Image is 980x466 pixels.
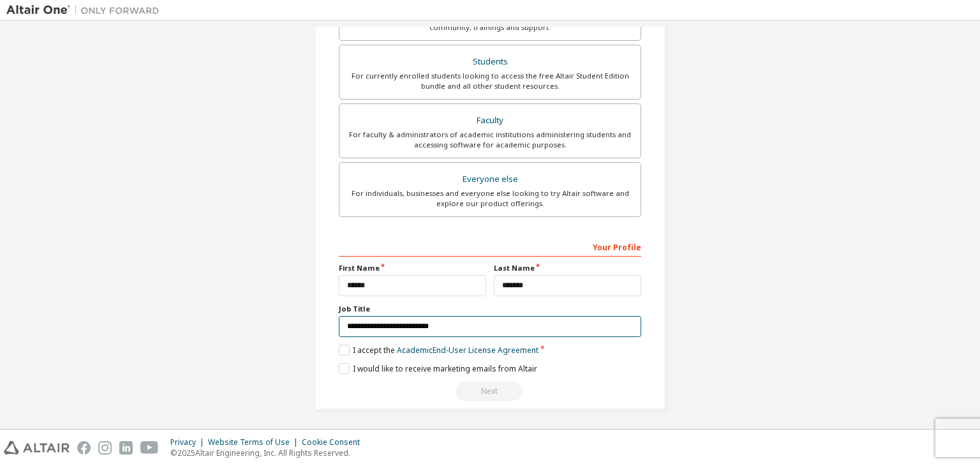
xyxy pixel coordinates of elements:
div: Students [347,53,633,71]
label: Job Title [339,304,641,314]
img: Altair One [6,4,166,17]
label: First Name [339,263,486,273]
label: Last Name [494,263,641,273]
img: facebook.svg [77,441,91,455]
img: linkedin.svg [119,441,133,455]
div: For currently enrolled students looking to access the free Altair Student Edition bundle and all ... [347,71,633,91]
label: I accept the [339,345,538,356]
div: Website Terms of Use [208,437,302,447]
div: Provide a valid email to continue [339,382,641,401]
a: Academic End-User License Agreement [397,345,538,356]
img: altair_logo.svg [4,441,70,455]
div: Everyone else [347,170,633,188]
div: For faculty & administrators of academic institutions administering students and accessing softwa... [347,130,633,150]
label: I would like to receive marketing emails from Altair [339,363,537,374]
div: Privacy [170,437,208,447]
p: © 2025 Altair Engineering, Inc. All Rights Reserved. [170,447,367,458]
div: Cookie Consent [302,437,367,447]
div: For individuals, businesses and everyone else looking to try Altair software and explore our prod... [347,188,633,209]
img: youtube.svg [140,441,159,455]
div: Faculty [347,112,633,130]
div: Your Profile [339,236,641,257]
img: instagram.svg [98,441,112,455]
